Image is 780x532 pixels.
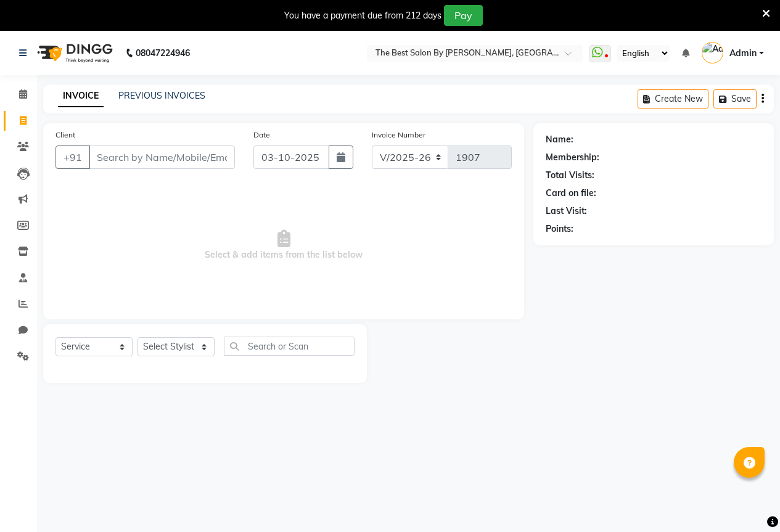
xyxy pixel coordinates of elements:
[118,90,205,101] a: PREVIOUS INVOICES
[372,129,425,141] label: Invoice Number
[546,223,573,235] div: Points:
[55,145,90,169] button: +91
[31,36,116,70] img: logo
[546,151,599,164] div: Membership:
[546,205,587,218] div: Last Visit:
[728,483,768,520] iframe: chat widget
[713,89,757,108] button: Save
[55,129,75,141] label: Client
[546,133,573,146] div: Name:
[444,5,483,26] button: Pay
[55,184,512,307] span: Select & add items from the list below
[136,36,190,70] b: 08047224946
[284,9,441,22] div: You have a payment due from 212 days
[253,129,270,141] label: Date
[89,145,235,169] input: Search by Name/Mobile/Email/Code
[224,337,355,356] input: Search or Scan
[546,187,596,200] div: Card on file:
[58,85,104,107] a: INVOICE
[702,42,723,63] img: Admin
[546,169,594,182] div: Total Visits:
[729,47,757,60] span: Admin
[638,89,708,108] button: Create New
